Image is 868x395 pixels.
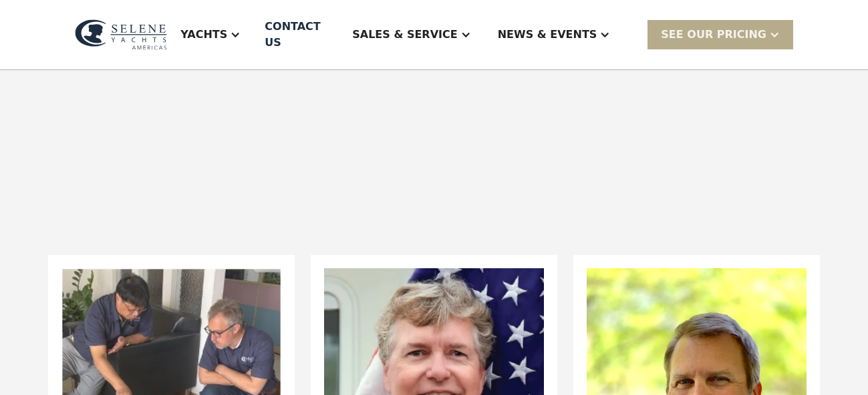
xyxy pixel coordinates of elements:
img: logo [75,19,167,49]
div: SEE Our Pricing [661,27,766,43]
div: Yachts [167,8,254,61]
div: Sales & Service [339,8,484,61]
div: News & EVENTS [498,27,597,43]
div: Contact US [265,19,328,51]
div: News & EVENTS [484,8,624,61]
div: Sales & Service [352,27,457,43]
div: SEE Our Pricing [647,20,793,49]
div: Yachts [180,27,227,43]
